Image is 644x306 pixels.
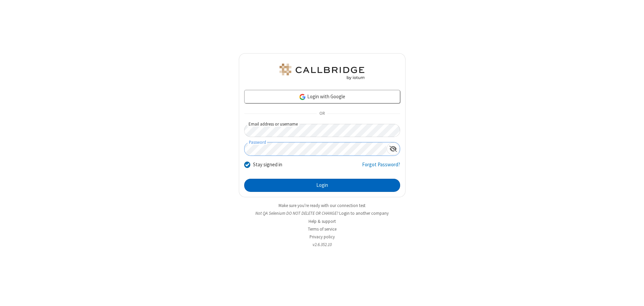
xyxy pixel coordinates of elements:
a: Privacy policy [310,234,335,240]
input: Password [245,142,387,156]
a: Make sure you're ready with our connection test [279,203,365,208]
li: v2.6.352.10 [239,241,406,248]
div: Show password [387,142,400,155]
a: Login with Google [244,90,400,103]
a: Forgot Password? [362,161,400,174]
label: Stay signed in [253,161,282,169]
button: Login to another company [339,210,389,216]
span: OR [317,109,327,118]
img: google-icon.png [299,93,306,101]
input: Email address or username [244,124,400,137]
button: Login [244,179,400,192]
li: Not QA Selenium DO NOT DELETE OR CHANGE? [239,210,406,216]
img: QA Selenium DO NOT DELETE OR CHANGE [278,64,366,80]
a: Help & support [309,218,336,224]
a: Terms of service [308,226,336,232]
